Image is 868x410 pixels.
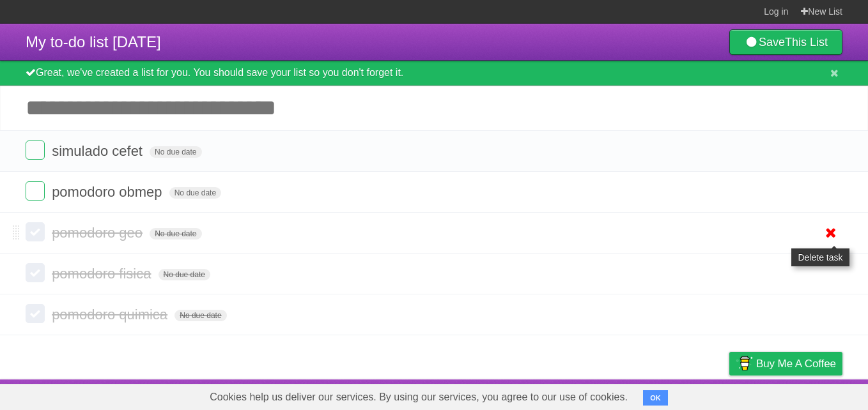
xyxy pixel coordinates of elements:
[52,225,146,241] span: pomodoro geo
[26,304,45,323] label: Done
[26,140,45,160] label: Done
[669,383,697,407] a: Terms
[52,143,146,159] span: simulado cefet
[169,187,221,199] span: No due date
[174,310,226,321] span: No due date
[52,266,154,282] span: pomodoro fisica
[785,36,828,49] b: This List
[729,29,842,55] a: SaveThis List
[52,184,165,200] span: pomodoro obmep
[150,146,201,158] span: No due date
[559,383,586,407] a: About
[197,384,640,410] span: Cookies help us deliver our services. By using our services, you agree to our use of cookies.
[713,383,746,407] a: Privacy
[150,228,201,239] span: No due date
[26,181,45,201] label: Done
[26,222,45,241] label: Done
[756,353,836,375] span: Buy me a coffee
[26,263,45,282] label: Done
[729,352,842,376] a: Buy me a coffee
[159,269,210,280] span: No due date
[601,383,653,407] a: Developers
[736,353,753,374] img: Buy me a coffee
[52,307,171,323] span: pomodoro quimica
[643,390,668,406] button: OK
[762,383,842,407] a: Suggest a feature
[26,33,161,50] span: My to-do list [DATE]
